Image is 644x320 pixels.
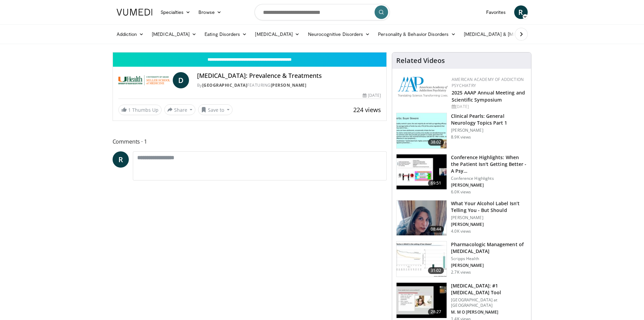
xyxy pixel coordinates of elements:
p: 2.7K views [451,270,471,275]
span: Comments 1 [113,137,387,146]
button: Save to [198,104,233,115]
a: [PERSON_NAME] [271,82,307,88]
p: [PERSON_NAME] [451,263,527,268]
a: D [173,72,189,88]
a: [MEDICAL_DATA] [251,27,304,41]
img: 4362ec9e-0993-4580-bfd4-8e18d57e1d49.150x105_q85_crop-smart_upscale.jpg [397,154,447,190]
a: [GEOGRAPHIC_DATA] [202,82,247,88]
a: [MEDICAL_DATA] [148,27,200,41]
img: 88f7a9dd-1da1-4c5c-8011-5b3372b18c1f.150x105_q85_crop-smart_upscale.jpg [397,283,447,318]
p: 6.0K views [451,189,471,195]
input: Search topics, interventions [255,4,390,20]
span: 69:51 [428,180,444,187]
a: Addiction [113,27,148,41]
p: M. M O [PERSON_NAME] [451,310,527,315]
h4: Related Videos [396,57,445,65]
a: R [514,5,528,19]
p: [PERSON_NAME] [451,128,527,133]
h3: Pharmacologic Management of [MEDICAL_DATA] [451,241,527,255]
h3: Conference Highlights: When the Patient Isn't Getting Better - A Psy… [451,154,527,174]
div: By FEATURING [197,82,381,88]
img: 3c46fb29-c319-40f0-ac3f-21a5db39118c.png.150x105_q85_crop-smart_upscale.png [397,200,447,236]
a: Favorites [482,5,510,19]
a: 1 Thumbs Up [118,105,162,115]
button: Share [164,104,196,115]
span: 224 views [353,106,381,114]
span: 38:02 [428,139,444,146]
h4: [MEDICAL_DATA]: Prevalence & Treatments [197,72,381,80]
a: [MEDICAL_DATA] & [MEDICAL_DATA] [460,27,556,41]
a: 38:02 Clinical Pearls: General Neurology Topics Part 1 [PERSON_NAME] 8.9K views [396,113,527,149]
p: [PERSON_NAME] [451,183,527,188]
img: University of Miami [118,72,170,88]
span: 31:02 [428,267,444,274]
span: 28:27 [428,308,444,315]
a: Browse [194,5,225,19]
div: [DATE] [452,104,526,110]
div: [DATE] [363,92,381,99]
a: Personality & Behavior Disorders [374,27,459,41]
img: f7c290de-70ae-47e0-9ae1-04035161c232.png.150x105_q85_autocrop_double_scale_upscale_version-0.2.png [398,77,448,97]
a: 69:51 Conference Highlights: When the Patient Isn't Getting Better - A Psy… Conference Highlights... [396,154,527,195]
a: American Academy of Addiction Psychiatry [452,77,524,88]
h3: [MEDICAL_DATA]: #1 [MEDICAL_DATA] Tool [451,282,527,296]
p: Conference Highlights [451,176,527,181]
img: VuMedi Logo [117,9,152,16]
img: 91ec4e47-6cc3-4d45-a77d-be3eb23d61cb.150x105_q85_crop-smart_upscale.jpg [397,113,447,148]
p: [PERSON_NAME] [451,222,527,227]
p: [GEOGRAPHIC_DATA] at [GEOGRAPHIC_DATA] [451,297,527,308]
h3: Clinical Pearls: General Neurology Topics Part 1 [451,113,527,126]
p: 4.0K views [451,229,471,234]
p: [PERSON_NAME] [451,215,527,220]
span: 08:44 [428,226,444,233]
a: 31:02 Pharmacologic Management of [MEDICAL_DATA] Scripps Health [PERSON_NAME] 2.7K views [396,241,527,277]
a: 2025 AAAP Annual Meeting and Scientific Symposium [452,89,525,103]
p: 8.9K views [451,134,471,140]
p: Scripps Health [451,256,527,261]
span: 1 [128,107,131,113]
h3: What Your Alcohol Label Isn’t Telling You - But Should [451,200,527,214]
a: Neurocognitive Disorders [304,27,374,41]
a: R [113,151,129,168]
a: 08:44 What Your Alcohol Label Isn’t Telling You - But Should [PERSON_NAME] [PERSON_NAME] 4.0K views [396,200,527,236]
a: Specialties [157,5,195,19]
a: Eating Disorders [200,27,251,41]
img: b20a009e-c028-45a8-b15f-eefb193e12bc.150x105_q85_crop-smart_upscale.jpg [397,241,447,277]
